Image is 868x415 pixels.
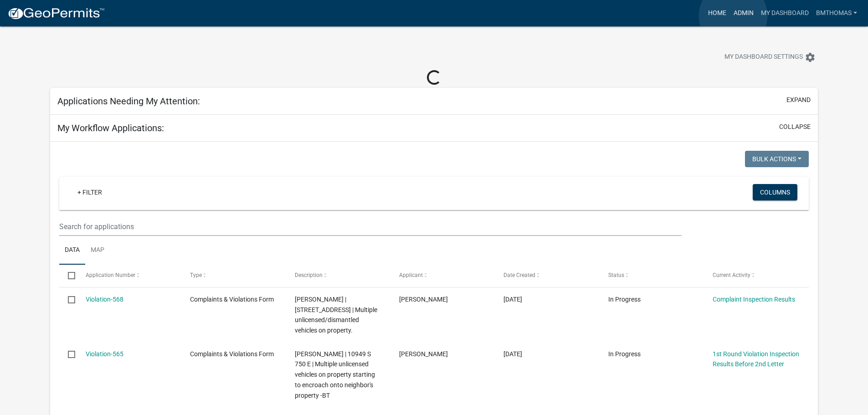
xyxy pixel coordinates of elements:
[59,236,85,265] a: Data
[724,52,803,63] span: My Dashboard Settings
[608,272,624,279] span: Status
[59,217,681,236] input: Search for applications
[399,350,448,358] span: Brooklyn Thomas
[190,296,274,303] span: Complaints & Violations Form
[713,272,750,279] span: Current Activity
[805,52,816,63] i: settings
[704,5,730,22] a: Home
[190,350,274,358] span: Complaints & Violations Form
[753,184,797,200] button: Columns
[295,350,375,399] span: Lavengood, Joan | 10949 S 750 E | Multiple unlicensed vehicles on property starting to encroach o...
[812,5,861,22] a: bmthomas
[86,296,123,303] a: Violation-568
[503,296,522,303] span: 09/15/2025
[390,265,495,287] datatable-header-cell: Applicant
[608,350,641,358] span: In Progress
[717,48,823,66] button: My Dashboard Settingssettings
[399,296,448,303] span: Brooklyn Thomas
[181,265,286,287] datatable-header-cell: Type
[399,272,423,279] span: Applicant
[86,350,123,358] a: Violation-565
[730,5,757,22] a: Admin
[713,296,795,303] a: Complaint Inspection Results
[713,350,799,368] a: 1st Round Violation Inspection Results Before 2nd Letter
[59,265,77,287] datatable-header-cell: Select
[57,96,200,107] h5: Applications Needing My Attention:
[704,265,808,287] datatable-header-cell: Current Activity
[503,350,522,358] span: 09/11/2025
[77,265,181,287] datatable-header-cell: Application Number
[190,272,202,279] span: Type
[779,122,811,132] button: collapse
[295,272,323,279] span: Description
[85,236,110,265] a: Map
[86,272,135,279] span: Application Number
[57,123,164,133] h5: My Workflow Applications:
[608,296,641,303] span: In Progress
[745,151,809,167] button: Bulk Actions
[503,272,535,279] span: Date Created
[757,5,812,22] a: My Dashboard
[70,184,109,200] a: + Filter
[786,95,811,105] button: expand
[286,265,390,287] datatable-header-cell: Description
[295,296,377,334] span: Allen, Veronica J | 2464 W THIRD ST | Multiple unlicensed/dismantled vehicles on property.
[600,265,704,287] datatable-header-cell: Status
[495,265,599,287] datatable-header-cell: Date Created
